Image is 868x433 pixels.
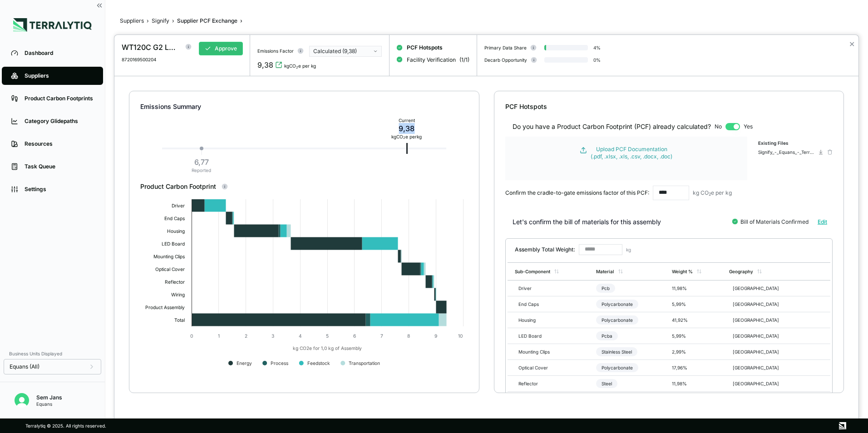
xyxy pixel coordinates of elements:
[403,136,405,140] sub: 2
[515,301,558,307] div: End Caps
[192,157,211,167] div: 6,77
[307,360,330,366] text: Feedstock
[672,347,715,356] div: 2,99 %
[174,317,185,323] text: Total
[484,57,527,63] div: Decarb Opportunity
[515,365,558,370] div: Optical Cover
[293,345,362,351] text: kg CO2e for 1,0 kg of Assembly
[729,284,815,293] div: [GEOGRAPHIC_DATA]
[672,331,715,340] div: 5,99 %
[218,333,220,339] text: 1
[596,331,618,340] div: Pcba
[672,284,715,293] div: 11,98 %
[164,216,185,221] text: End Caps
[729,347,815,356] div: [GEOGRAPHIC_DATA]
[513,217,661,226] div: Let's confirm the bill of materials for this assembly
[172,203,185,208] text: Driver
[513,122,711,131] div: Do you have a Product Carbon Footprint (PCF) already calculated?
[596,269,614,274] div: Material
[349,360,380,366] text: Transportation
[596,284,615,293] div: Pcb
[591,146,672,160] div: Upload PCF Documentation (.pdf, .xlsx, .xls, .csv, .docx, .doc)
[505,189,649,197] div: Confirm the cradle-to-gate emissions factor of this PCF:
[758,149,824,155] button: Signify_-_Equans_-_Terralytiq_-_data_analysis.xlsx
[515,269,550,274] div: Sub-Component
[758,149,816,155] div: Signify_-_Equans_-_Terralytiq_-_data_analysis.xlsx
[515,317,558,323] div: Housing
[715,123,722,130] span: No
[257,59,273,70] div: 9,38
[709,192,711,197] sub: 2
[729,363,815,372] div: [GEOGRAPHIC_DATA]
[729,300,815,309] div: [GEOGRAPHIC_DATA]
[596,363,638,372] div: Polycarbonate
[596,347,637,356] div: Stainless Steel
[407,44,443,51] span: PCF Hotspots
[515,246,575,253] h3: Assembly Total Weight:
[122,42,180,53] div: WT120C G2 LED37_60S/840 PSU L1500
[171,292,185,298] text: Wiring
[165,279,185,285] text: Reflector
[515,333,558,339] div: LED Board
[275,61,282,69] svg: View audit trail
[271,333,274,339] text: 3
[458,333,463,339] text: 10
[245,333,247,339] text: 2
[145,305,185,310] text: Product Assembly
[140,182,468,191] div: Product Carbon Footprint
[596,315,638,325] div: Polycarbonate
[162,241,185,246] text: LED Board
[434,333,437,339] text: 9
[190,333,193,339] text: 0
[672,363,715,372] div: 17,96 %
[596,379,617,388] div: Steel
[672,379,715,388] div: 11,98 %
[740,218,809,226] span: Bill of Materials Confirmed
[515,146,737,160] button: Upload PCF Documentation(.pdf, .xlsx, .xls, .csv, .docx, .doc)
[729,331,815,340] div: [GEOGRAPHIC_DATA]
[284,63,316,69] div: kgCO e per kg
[593,57,601,63] div: 0 %
[459,56,469,64] span: ( 1 / 1 )
[672,315,715,325] div: 41,92 %
[296,65,298,69] sub: 2
[672,269,693,274] div: Weight %
[271,360,288,366] text: Process
[326,333,329,339] text: 5
[407,333,410,339] text: 8
[257,48,294,54] div: Emissions Factor
[515,381,558,386] div: Reflector
[140,102,468,111] div: Emissions Summary
[593,45,601,50] div: 4 %
[391,118,422,123] div: Current
[391,134,422,139] div: kg CO e per kg
[693,189,732,197] div: kg CO e per kg
[849,39,855,49] button: Close
[744,123,753,130] span: Yes
[596,300,638,309] div: Polycarbonate
[484,45,527,50] div: Primary Data Share
[758,140,833,149] div: Existing Files
[122,57,187,62] div: 8720169500204
[729,269,753,274] div: Geography
[505,102,833,111] div: PCF Hotspots
[313,48,371,55] div: Calculated (9,38)
[309,46,382,57] button: Calculated (9,38)
[626,247,631,252] span: kg
[299,333,302,339] text: 4
[353,333,356,339] text: 6
[237,360,252,366] text: Energy
[167,228,185,234] text: Housing
[199,42,243,55] button: Approve
[812,216,833,228] button: Edit
[407,56,456,64] span: Facility Verification
[391,123,422,134] div: 9,38
[729,379,815,388] div: [GEOGRAPHIC_DATA]
[515,285,558,291] div: Driver
[380,333,383,339] text: 7
[155,266,185,272] text: Optical Cover
[153,254,185,260] text: Mounting Clips
[672,300,715,309] div: 5,99 %
[729,315,815,325] div: [GEOGRAPHIC_DATA]
[192,167,211,173] div: Reported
